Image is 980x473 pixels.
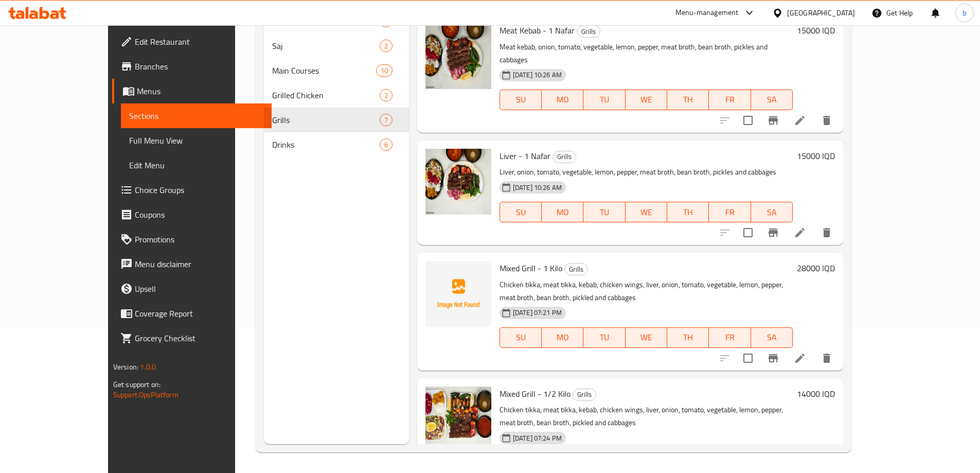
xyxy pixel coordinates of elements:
[135,208,263,221] span: Coupons
[425,149,491,215] img: Liver - 1 Nafar
[737,110,759,131] span: Select to update
[797,387,835,401] h6: 14000 IQD
[761,108,786,133] button: Branch-specific-item
[751,202,793,222] button: SA
[264,132,408,157] div: Drinks6
[667,327,709,348] button: TH
[755,92,789,107] span: SA
[626,202,667,222] button: WE
[272,89,379,101] span: Grilled Chicken
[504,205,538,220] span: SU
[755,330,789,345] span: SA
[626,327,667,348] button: WE
[546,330,579,345] span: MO
[709,90,751,110] button: FR
[129,134,263,147] span: Full Menu View
[509,70,566,80] span: [DATE] 10:26 AM
[272,114,379,126] div: Grills
[121,128,272,153] a: Full Menu View
[264,5,408,161] nav: Menu sections
[129,159,263,171] span: Edit Menu
[577,25,600,38] div: Grills
[264,58,408,83] div: Main Courses10
[135,233,263,246] span: Promotions
[121,153,272,178] a: Edit Menu
[671,205,705,220] span: TH
[509,308,566,318] span: [DATE] 07:21 PM
[626,90,667,110] button: WE
[500,327,542,348] button: SU
[380,114,393,126] div: items
[113,360,138,374] span: Version:
[671,92,705,107] span: TH
[380,89,393,101] div: items
[500,260,562,276] span: Mixed Grill - 1 Kilo
[630,205,663,220] span: WE
[814,108,839,133] button: delete
[112,301,272,326] a: Coverage Report
[135,36,263,48] span: Edit Restaurant
[500,404,793,429] p: Chicken tikka, meat tikka, kebab, chicken wings, liver, onion, tomato, vegetable, lemon, pepper, ...
[587,205,621,220] span: TU
[713,92,746,107] span: FR
[112,29,272,54] a: Edit Restaurant
[112,326,272,351] a: Grocery Checklist
[504,92,538,107] span: SU
[112,79,272,103] a: Menus
[797,149,835,163] h6: 15000 IQD
[713,330,746,345] span: FR
[963,7,966,19] span: b
[380,115,392,125] span: 7
[542,202,583,222] button: MO
[709,327,751,348] button: FR
[542,90,583,110] button: MO
[112,178,272,202] a: Choice Groups
[112,54,272,79] a: Branches
[794,352,806,364] a: Edit menu item
[264,33,408,58] div: Saj2
[814,346,839,371] button: delete
[573,389,596,400] span: Grills
[500,278,793,304] p: Chicken tikka, meat tikka, kebab, chicken wings, liver, onion, tomato, vegetable, lemon, pepper, ...
[737,347,759,369] span: Select to update
[583,90,625,110] button: TU
[272,64,376,77] span: Main Courses
[500,90,542,110] button: SU
[377,66,392,76] span: 10
[797,261,835,275] h6: 28000 IQD
[140,360,156,374] span: 1.0.0
[135,307,263,320] span: Coverage Report
[713,205,746,220] span: FR
[135,184,263,196] span: Choice Groups
[565,264,587,275] span: Grills
[272,138,379,151] span: Drinks
[113,378,161,391] span: Get support on:
[500,202,542,222] button: SU
[135,283,263,295] span: Upsell
[112,227,272,252] a: Promotions
[500,41,793,66] p: Meat kebab, onion, tomato, vegetable, lemon, pepper, meat broth, bean broth, pickles and cabbages
[577,26,600,38] span: Grills
[129,110,263,122] span: Sections
[425,261,491,327] img: Mixed Grill - 1 Kilo
[121,103,272,128] a: Sections
[272,40,379,52] div: Saj
[500,148,550,164] span: Liver - 1 Nafar
[573,389,596,401] div: Grills
[755,205,789,220] span: SA
[546,92,579,107] span: MO
[583,202,625,222] button: TU
[425,387,491,452] img: Mixed Grill - 1/2 Kilo
[135,60,263,73] span: Branches
[500,23,575,38] span: Meat Kebab - 1 Nafar
[630,330,663,345] span: WE
[787,7,855,19] div: [GEOGRAPHIC_DATA]
[737,222,759,243] span: Select to update
[587,330,621,345] span: TU
[709,202,751,222] button: FR
[761,220,786,245] button: Branch-specific-item
[264,108,408,132] div: Grills7
[587,92,621,107] span: TU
